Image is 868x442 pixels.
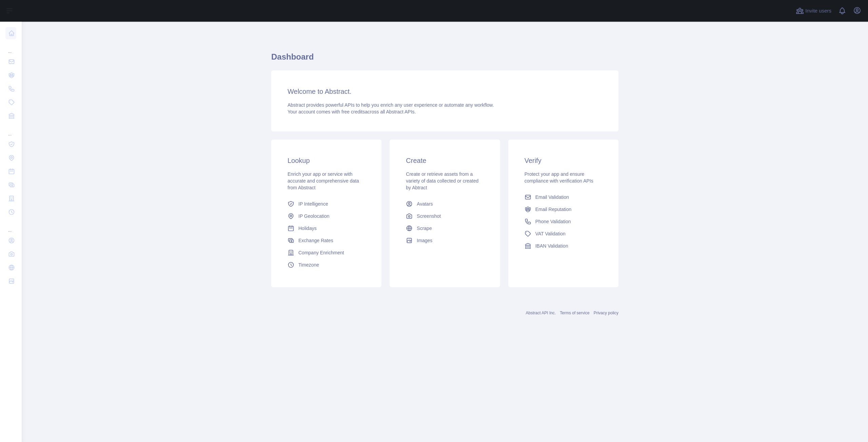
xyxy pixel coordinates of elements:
[285,222,368,234] a: Holidays
[403,198,486,210] a: Avatars
[417,201,433,207] span: Avatars
[5,123,16,137] div: ...
[535,243,568,249] span: IBAN Validation
[525,171,593,184] span: Protect your app and ensure compliance with verification APIs
[535,194,569,201] span: Email Validation
[525,156,602,165] h3: Verify
[522,240,605,252] a: IBAN Validation
[341,109,365,114] span: free credits
[285,234,368,247] a: Exchange Rates
[535,206,572,213] span: Email Reputation
[403,234,486,247] a: Images
[406,156,484,165] h3: Create
[417,225,432,232] span: Scrape
[805,7,831,15] span: Invite users
[288,87,602,96] h3: Welcome to Abstract.
[298,249,344,256] span: Company Enrichment
[288,156,365,165] h3: Lookup
[522,203,605,215] a: Email Reputation
[285,259,368,271] a: Timezone
[271,51,618,68] h1: Dashboard
[594,311,618,315] a: Privacy policy
[522,215,605,228] a: Phone Validation
[288,171,359,190] span: Enrich your app or service with accurate and comprehensive data from Abstract
[794,5,833,16] button: Invite users
[560,311,589,315] a: Terms of service
[298,237,333,244] span: Exchange Rates
[298,213,330,219] span: IP Geolocation
[288,109,416,114] span: Your account comes with across all Abstract APIs.
[403,210,486,222] a: Screenshot
[535,230,566,237] span: VAT Validation
[288,102,494,108] span: Abstract provides powerful APIs to help you enrich any user experience or automate any workflow.
[298,225,317,232] span: Holidays
[285,210,368,222] a: IP Geolocation
[535,218,571,225] span: Phone Validation
[5,219,16,233] div: ...
[406,171,478,190] span: Create or retrieve assets from a variety of data collected or created by Abtract
[522,191,605,203] a: Email Validation
[285,247,368,259] a: Company Enrichment
[5,41,16,54] div: ...
[298,261,319,268] span: Timezone
[285,198,368,210] a: IP Intelligence
[298,201,328,207] span: IP Intelligence
[417,213,441,219] span: Screenshot
[403,222,486,234] a: Scrape
[522,228,605,240] a: VAT Validation
[417,237,432,244] span: Images
[526,311,556,315] a: Abstract API Inc.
